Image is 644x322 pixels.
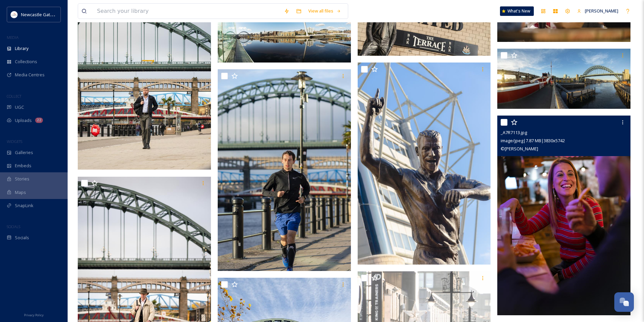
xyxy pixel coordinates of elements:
[501,138,565,144] span: image/jpeg | 7.87 MB | 3830 x 5742
[15,117,32,124] span: Uploads
[15,202,33,209] span: SnapLink
[218,69,352,271] img: _A7R4062.jpg
[614,292,634,312] button: Open Chat
[15,58,37,65] span: Collections
[574,4,622,18] a: [PERSON_NAME]
[21,11,83,18] span: Newcastle Gateshead Initiative
[7,35,19,40] span: MEDIA
[497,49,630,109] img: Flickr_NewcastleGateshead Quayside and Bridges.jpg
[500,6,534,16] a: What's New
[501,129,527,135] span: _A7R7113.jpg
[15,176,29,182] span: Stories
[501,146,538,152] span: © [PERSON_NAME]
[15,163,31,169] span: Embeds
[15,149,33,156] span: Galleries
[15,104,24,110] span: UGC
[15,189,26,196] span: Maps
[7,224,20,229] span: SOCIALS
[585,8,618,14] span: [PERSON_NAME]
[24,311,44,319] a: Privacy Policy
[15,45,28,52] span: Library
[305,4,344,18] a: View all files
[11,11,18,18] img: DqD9wEUd_400x400.jpg
[94,4,281,19] input: Search your library
[15,72,45,78] span: Media Centres
[7,94,21,99] span: COLLECT
[358,63,492,265] img: _A7R2637-Edit.jpg
[497,116,630,315] img: _A7R7113.jpg
[24,313,44,317] span: Privacy Policy
[15,234,29,241] span: Socials
[7,139,22,144] span: WIDGETS
[35,118,43,123] div: 22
